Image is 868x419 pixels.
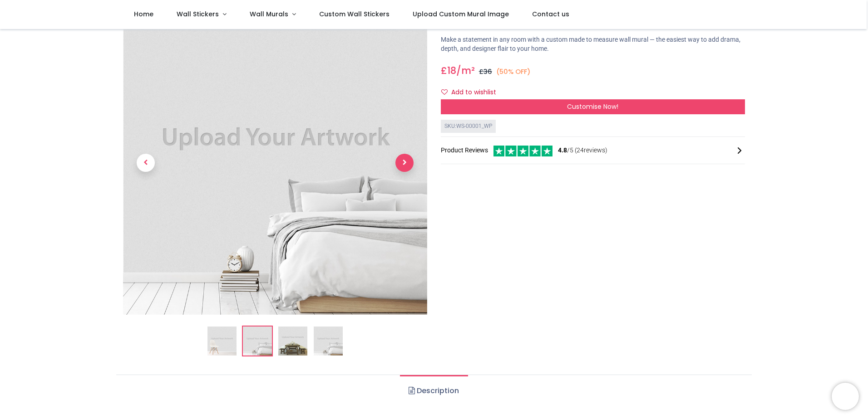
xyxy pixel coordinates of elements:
span: Previous [137,154,155,172]
span: £ [479,67,492,76]
a: Previous [123,56,168,269]
span: Home [134,10,153,19]
button: Add to wishlistAdd to wishlist [441,85,504,100]
span: 4.8 [558,146,567,154]
span: Upload Custom Mural Image [413,10,509,19]
div: SKU: WS-00001_WP [441,120,496,133]
span: Customise Now! [567,102,618,111]
img: Custom Wallpaper Printing & Custom Wall Murals [207,326,237,356]
img: WS-00001_WP-02 [243,326,272,356]
span: Wall Murals [250,10,288,19]
i: Add to wishlist [441,89,448,95]
span: Contact us [532,10,569,19]
span: /m² [456,64,475,77]
a: Next [382,56,427,269]
a: Description [400,375,468,407]
span: 36 [483,67,492,76]
span: /5 ( 24 reviews) [558,146,607,155]
p: Make a statement in any room with a custom made to measure wall mural — the easiest way to add dr... [441,35,745,53]
img: WS-00001_WP-02 [123,11,427,315]
span: 18 [447,64,456,77]
div: Product Reviews [441,144,745,156]
span: £ [441,64,456,77]
small: (50% OFF) [496,67,531,77]
span: Next [395,154,414,172]
iframe: Brevo live chat [832,383,859,410]
span: Wall Stickers [177,10,219,19]
span: Custom Wall Stickers [319,10,390,19]
img: WS-00001_WP-04 [314,326,343,356]
img: WS-00001_WP-03 [278,326,307,356]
